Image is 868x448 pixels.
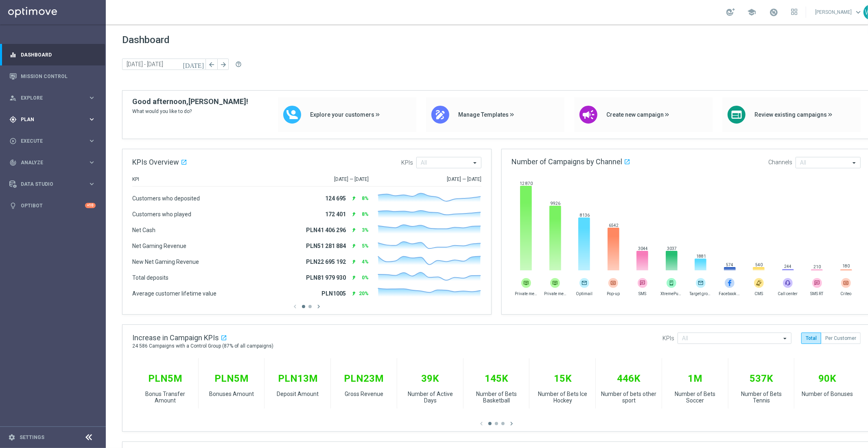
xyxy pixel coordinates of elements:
div: Plan [9,116,88,123]
a: Mission Control [21,65,96,87]
i: play_circle_outline [9,137,17,145]
i: keyboard_arrow_right [88,94,96,102]
span: Analyze [21,160,88,165]
button: lightbulb Optibot +10 [9,202,96,209]
button: Mission Control [9,73,96,80]
button: track_changes Analyze keyboard_arrow_right [9,159,96,166]
button: Data Studio keyboard_arrow_right [9,181,96,187]
span: Explore [21,96,88,100]
span: Execute [21,139,88,144]
i: person_search [9,94,17,102]
span: keyboard_arrow_down [854,8,863,17]
button: play_circle_outline Execute keyboard_arrow_right [9,138,96,144]
div: Dashboard [9,44,96,65]
div: Mission Control [9,65,96,87]
i: keyboard_arrow_right [88,159,96,166]
div: Optibot [9,195,96,216]
button: person_search Explore keyboard_arrow_right [9,95,96,101]
i: gps_fixed [9,116,17,123]
span: Plan [21,117,88,122]
i: track_changes [9,159,17,166]
i: keyboard_arrow_right [88,115,96,123]
span: school [747,8,756,17]
i: lightbulb [9,202,17,209]
a: Settings [20,435,44,440]
span: Data Studio [21,182,88,187]
i: equalizer [9,51,17,59]
div: Analyze [9,159,88,166]
a: [PERSON_NAME]keyboard_arrow_down [814,6,864,18]
a: Optibot [21,195,85,216]
div: +10 [85,203,96,208]
div: Explore [9,94,88,102]
a: Dashboard [21,44,96,65]
i: settings [8,434,15,441]
button: equalizer Dashboard [9,52,96,58]
i: keyboard_arrow_right [88,137,96,145]
i: keyboard_arrow_right [88,180,96,188]
div: Execute [9,137,88,145]
button: gps_fixed Plan keyboard_arrow_right [9,116,96,123]
div: Data Studio [9,181,88,188]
